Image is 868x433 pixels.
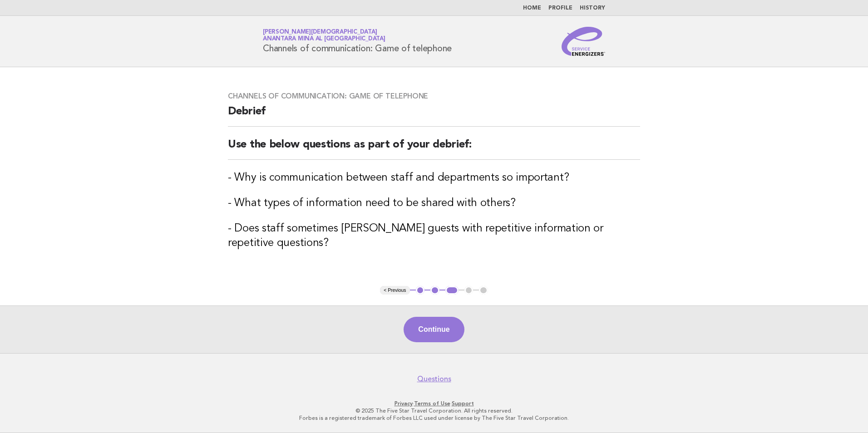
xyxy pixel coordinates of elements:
[228,171,640,185] h3: - Why is communication between staff and departments so important?
[263,30,452,53] h1: Channels of communication: Game of telephone
[156,407,712,414] p: © 2025 The Five Star Travel Corporation. All rights reserved.
[380,286,409,295] button: < Previous
[228,196,640,211] h3: - What types of information need to be shared with others?
[228,138,640,160] h2: Use the below questions as part of your debrief:
[263,29,385,42] a: [PERSON_NAME][DEMOGRAPHIC_DATA]Anantara Mina al [GEOGRAPHIC_DATA]
[414,400,450,407] a: Terms of Use
[445,286,459,295] button: 3
[580,5,605,11] a: History
[404,317,464,342] button: Continue
[416,286,425,295] button: 1
[548,5,572,11] a: Profile
[156,400,712,407] p: · ·
[417,374,451,384] a: Questions
[430,286,439,295] button: 2
[523,5,541,11] a: Home
[156,414,712,422] p: Forbes is a registered trademark of Forbes LLC used under license by The Five Star Travel Corpora...
[228,104,640,127] h2: Debrief
[228,221,640,251] h3: - Does staff sometimes [PERSON_NAME] guests with repetitive information or repetitive questions?
[263,36,385,42] span: Anantara Mina al [GEOGRAPHIC_DATA]
[452,400,474,407] a: Support
[395,400,413,407] a: Privacy
[562,27,605,56] img: Service Energizers
[228,92,640,101] h3: Channels of communication: Game of telephone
